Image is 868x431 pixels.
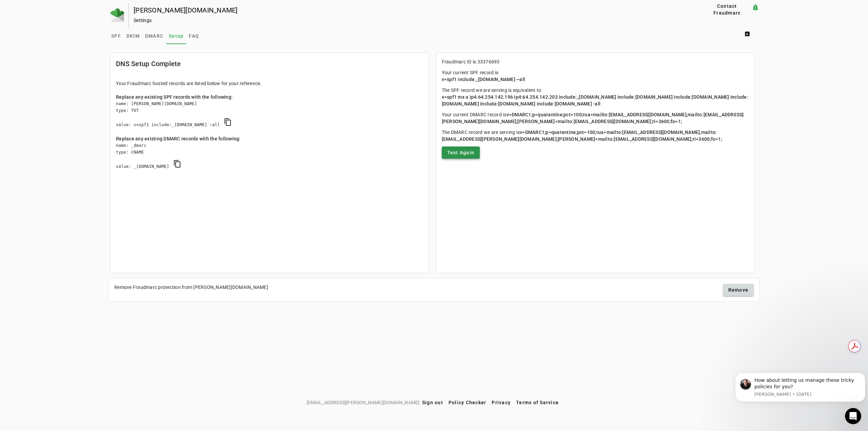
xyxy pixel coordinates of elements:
span: v=DMARC1;p=quarantine;pct=100;rua=mailto:[EMAIL_ADDRESS][DOMAIN_NAME],mailto:[EMAIL_ADDRESS][PERS... [442,130,722,142]
button: Remove [723,284,754,296]
span: SPF [111,34,121,38]
button: Test Again [442,146,480,159]
a: SPF [108,28,124,44]
a: DMARC [142,28,166,44]
span: DMARC [145,34,163,38]
span: [EMAIL_ADDRESS][PERSON_NAME][DOMAIN_NAME] [307,399,419,406]
p: The SPF record we are serving is equivalent to [442,87,749,107]
img: Fraudmarc Logo [111,8,124,22]
iframe: Intercom live chat [845,408,861,424]
div: [PERSON_NAME][DOMAIN_NAME] [134,7,681,14]
button: Contact Fraudmarc [703,3,751,16]
button: copy SPF [220,114,236,130]
div: Settings [134,17,681,24]
span: v=DMARC1;p=quarantine;pct=100;rua=mailto:[EMAIL_ADDRESS][DOMAIN_NAME],mailto:[EMAIL_ADDRESS][PERS... [442,112,744,124]
a: FAQ [186,28,202,44]
button: Privacy [489,396,513,409]
div: name: [PERSON_NAME][DOMAIN_NAME] type: TXT value: v=spf1 include:_[DOMAIN_NAME] ~all [116,100,423,135]
button: Terms of Service [513,396,561,409]
button: Sign out [419,396,446,409]
a: Setup [166,28,186,44]
div: name: _dmarc type: CNAME value: _[DOMAIN_NAME] [116,142,423,177]
mat-icon: notification_important [751,3,759,12]
p: Your current SPF record is [442,69,749,83]
span: DKIM [126,34,140,38]
mat-card-title: DNS Setup Complete [116,58,181,69]
p: The DMARC record we are serving is [442,129,749,142]
div: Remove Fraudmarc protection from [PERSON_NAME][DOMAIN_NAME] [114,284,268,291]
span: Test Again [447,149,475,156]
span: Setup [169,34,183,38]
span: Remove [728,287,749,293]
iframe: Intercom notifications message [732,364,868,428]
span: v=spf1 include:_[DOMAIN_NAME] ~all [442,77,526,82]
div: Replace any existing DMARC records with the following: [116,135,423,142]
span: Policy Checker [449,400,487,405]
span: FAQ [189,34,199,38]
span: Terms of Service [516,400,559,405]
button: Policy Checker [446,396,489,409]
button: copy DMARC [169,156,185,172]
p: Fraudmarc ID is 33376693 [442,58,749,65]
span: Sign out [422,400,443,405]
span: v=spf1 mx a ip4:64.254.142.196 ip4:64.254.142.203 include:_[DOMAIN_NAME] include:[DOMAIN_NAME] in... [442,94,748,106]
div: Your Fraudmarc hosted records are listed below for your reference. [116,80,423,87]
div: Replace any existing SPF records with the following: [116,94,423,100]
p: Your current DMARC record is [442,111,749,125]
span: Privacy [492,400,511,405]
span: Contact Fraudmarc [706,3,749,16]
a: DKIM [124,28,142,44]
